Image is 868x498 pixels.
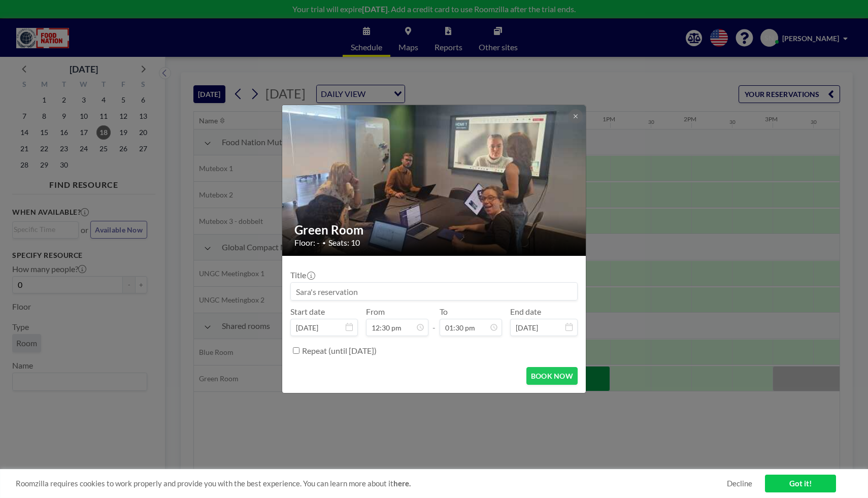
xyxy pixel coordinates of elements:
[526,367,578,385] button: BOOK NOW
[16,479,727,488] span: Roomzilla requires cookies to work properly and provide you with the best experience. You can lea...
[302,346,377,356] label: Repeat (until [DATE])
[291,283,577,300] input: Sara's reservation
[393,479,411,488] a: here.
[765,475,836,492] a: Got it!
[282,66,587,294] img: 537.jpeg
[294,222,575,238] h2: Green Room
[366,307,385,317] label: From
[322,239,326,247] span: •
[510,307,541,317] label: End date
[290,307,325,317] label: Start date
[432,310,436,333] span: -
[328,238,360,248] span: Seats: 10
[727,479,752,488] a: Decline
[290,270,314,280] label: Title
[440,307,448,317] label: To
[294,238,320,248] span: Floor: -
